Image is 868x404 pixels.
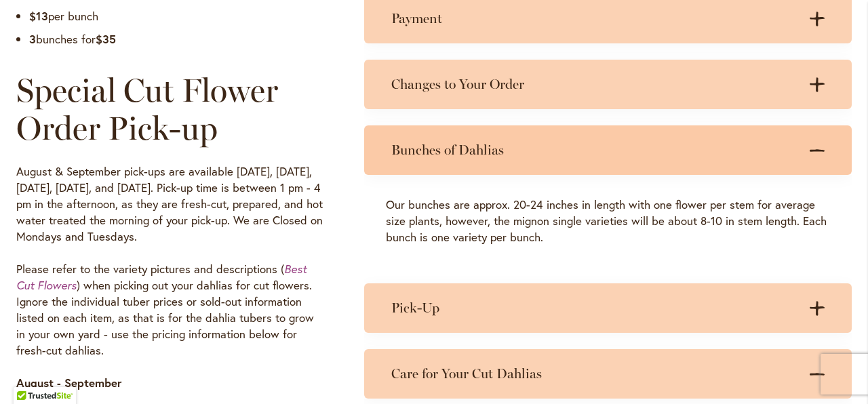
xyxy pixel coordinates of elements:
li: bunches for [29,31,325,47]
summary: Bunches of Dahlias [364,125,852,175]
h3: Changes to Your Order [391,76,797,93]
li: per bunch [29,8,325,24]
p: Our bunches are approx. 20-24 inches in length with one flower per stem for average size plants, ... [386,197,830,245]
strong: $13 [29,8,48,24]
summary: Changes to Your Order [364,60,852,109]
h2: Special Cut Flower Order Pick-up [16,71,325,147]
h3: Bunches of Dahlias [391,142,797,159]
h3: Payment [391,10,797,27]
h3: Pick-Up [391,300,797,317]
summary: Pick-Up [364,283,852,333]
a: Best Cut Flowers [16,261,307,293]
summary: Care for Your Cut Dahlias [364,349,852,399]
p: August & September pick-ups are available [DATE], [DATE], [DATE], [DATE], and [DATE]. Pick-up tim... [16,163,325,245]
strong: $35 [96,31,116,47]
strong: 3 [29,31,36,47]
p: Please refer to the variety pictures and descriptions ( ) when picking out your dahlias for cut f... [16,261,325,359]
